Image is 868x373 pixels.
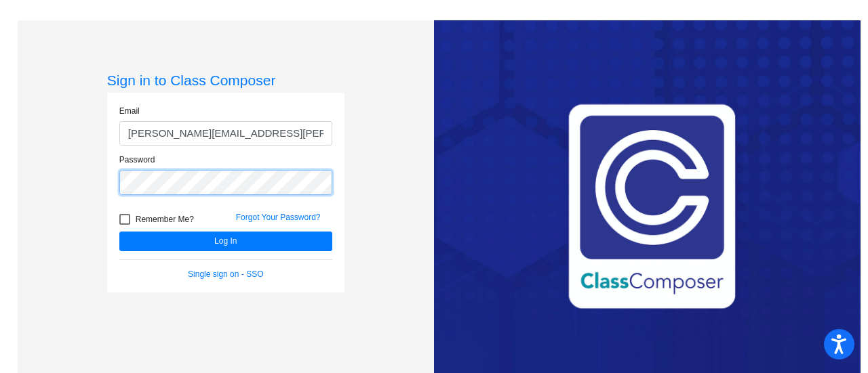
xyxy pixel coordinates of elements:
button: Log In [119,232,332,251]
a: Forgot Your Password? [236,213,321,222]
label: Password [119,154,155,166]
label: Email [119,105,140,117]
span: Remember Me? [136,211,194,227]
h3: Sign in to Class Composer [107,72,344,89]
a: Single sign on - SSO [188,269,263,279]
